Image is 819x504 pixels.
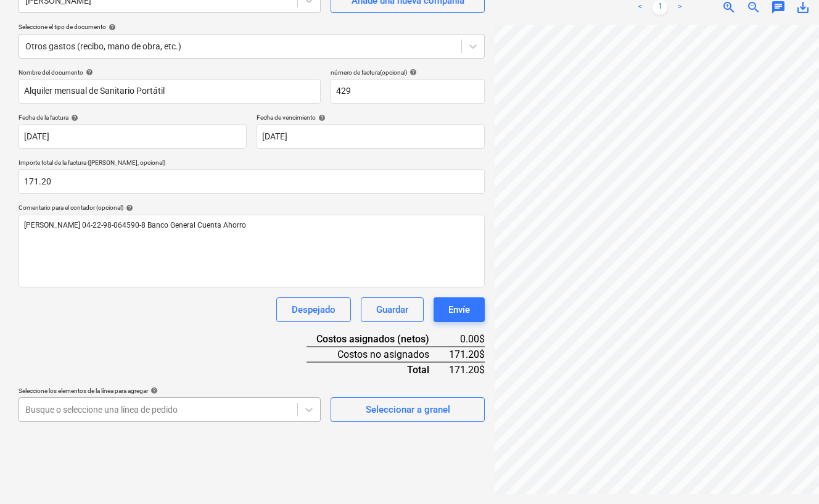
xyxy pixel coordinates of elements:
div: Fecha de vencimiento [257,114,485,122]
div: Fecha de la factura [19,114,247,122]
div: Seleccionar a granel [366,402,450,418]
div: Nombre del documento [19,68,321,76]
div: Costos no asignados [307,347,449,362]
input: Nombre del documento [19,79,321,104]
span: help [68,114,78,122]
span: [PERSON_NAME] 04-22-98-064590-8 Banco General Cuenta Ahorro [24,221,246,229]
button: Envíe [434,297,485,322]
button: Seleccionar a granel [331,397,485,422]
span: help [83,68,93,76]
div: número de factura (opcional) [331,68,485,76]
input: número de factura [331,79,485,104]
div: 0.00$ [449,332,485,347]
span: help [407,68,417,76]
div: Envíe [448,302,470,318]
span: help [316,114,326,122]
div: Seleccione el tipo de documento [19,23,485,31]
input: Fecha de vencimiento no especificada [257,124,485,149]
button: Despejado [276,297,351,322]
input: Importe total de la factura (coste neto, opcional) [19,169,485,194]
input: Fecha de factura no especificada [19,124,247,149]
div: Seleccione los elementos de la línea para agregar [19,387,321,395]
p: Importe total de la factura ([PERSON_NAME], opcional) [19,159,485,169]
div: 171.20$ [449,347,485,362]
span: help [123,204,133,212]
div: Costos asignados (netos) [307,332,449,347]
div: Total [307,362,449,377]
span: help [106,23,116,31]
div: Comentario para el contador (opcional) [19,204,485,212]
div: 171.20$ [449,362,485,377]
span: help [148,387,158,394]
button: Guardar [361,297,424,322]
div: Guardar [376,302,408,318]
div: Despejado [292,302,335,318]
